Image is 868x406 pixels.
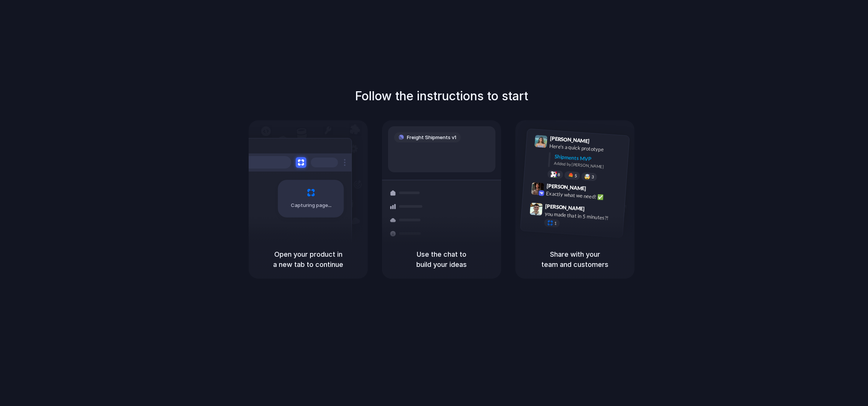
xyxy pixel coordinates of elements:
span: 9:41 AM [592,138,607,147]
h5: Use the chat to build your ideas [391,249,492,270]
span: [PERSON_NAME] [546,181,586,192]
span: 8 [558,172,560,176]
div: 🤯 [584,174,591,179]
div: Shipments MVP [554,152,624,165]
div: you made that in 5 minutes?! [544,210,620,222]
div: Exactly what we need! ✅ [546,189,621,202]
span: Freight Shipments v1 [407,134,456,141]
span: [PERSON_NAME] [545,202,585,213]
span: 5 [575,173,577,178]
span: 1 [554,221,557,225]
span: [PERSON_NAME] [550,134,590,145]
h5: Share with your team and customers [524,249,625,270]
h5: Open your product in a new tab to continue [258,249,359,270]
h1: Follow the instructions to start [355,87,528,105]
span: 3 [591,175,594,179]
div: Here's a quick prototype [549,142,625,155]
span: 9:42 AM [588,185,604,194]
span: 9:47 AM [587,205,602,214]
div: Added by [PERSON_NAME] [554,160,623,171]
span: Capturing page [291,202,333,209]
